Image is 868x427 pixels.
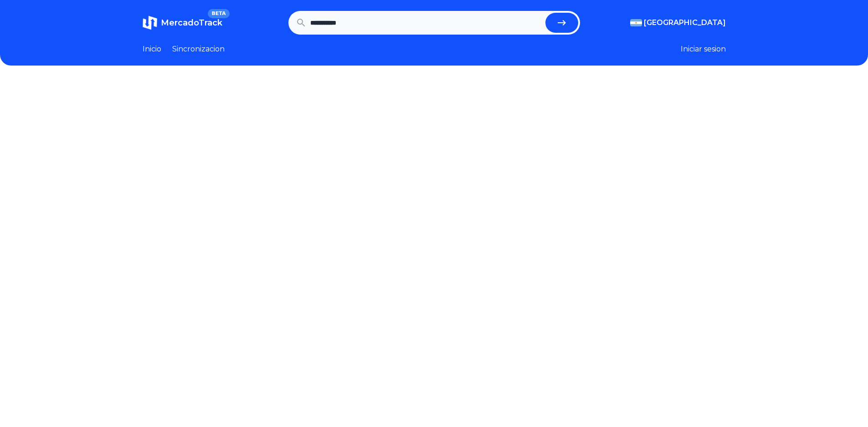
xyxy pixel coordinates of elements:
[630,17,726,28] button: [GEOGRAPHIC_DATA]
[681,44,726,55] button: Iniciar sesion
[143,44,161,55] a: Inicio
[208,9,229,18] span: BETA
[630,19,642,26] img: Argentina
[143,15,157,30] img: MercadoTrack
[143,15,222,30] a: MercadoTrackBETA
[161,18,222,28] span: MercadoTrack
[172,44,225,55] a: Sincronizacion
[644,17,726,28] span: [GEOGRAPHIC_DATA]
